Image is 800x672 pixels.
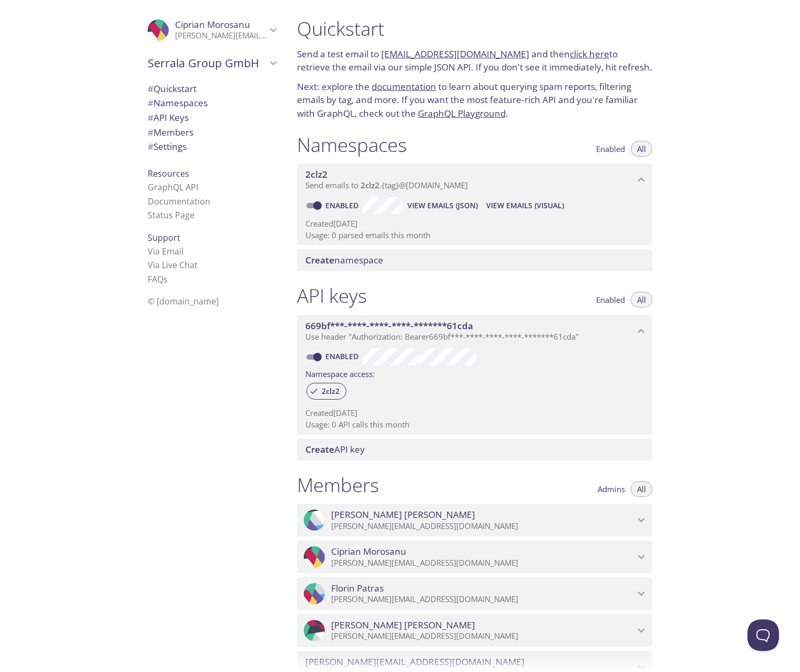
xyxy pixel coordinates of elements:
div: Namespaces [139,96,284,110]
p: Next: explore the to learn about querying spam reports, filtering emails by tag, and more. If you... [297,80,652,120]
p: [PERSON_NAME][EMAIL_ADDRESS][DOMAIN_NAME] [331,631,634,642]
button: Enabled [590,292,631,308]
button: All [631,292,652,308]
span: Quickstart [148,83,197,95]
p: Send a test email to and then to retrieve the email via our simple JSON API. If you don't see it ... [297,47,652,74]
p: Created [DATE] [305,218,644,229]
a: Via Live Chat [148,259,198,271]
span: Create [305,443,334,455]
div: Quickstart [139,82,284,96]
span: Ciprian Morosanu [175,18,250,30]
span: Support [148,232,180,243]
span: Send emails to . {tag} @[DOMAIN_NAME] [305,180,468,190]
div: Gurmeet Singh [297,504,652,536]
span: namespace [305,254,383,266]
a: GraphQL Playground [418,107,506,119]
span: Florin Patras [331,583,384,594]
span: # [148,111,153,124]
div: Malen Rearte [297,614,652,647]
div: Ciprian Morosanu [297,541,652,573]
a: documentation [372,80,436,93]
p: Created [DATE] [305,408,644,419]
div: 2clz2 namespace [297,164,652,196]
span: s [163,273,168,285]
button: All [631,481,652,497]
span: API key [305,443,365,455]
h1: Members [297,473,379,497]
span: # [148,126,153,138]
div: Florin Patras [297,577,652,610]
div: Create namespace [297,249,652,271]
div: Serrala Group GmbH [139,49,284,77]
span: Create [305,254,334,266]
a: FAQ [148,273,168,285]
a: Documentation [148,196,210,207]
a: Enabled [324,200,363,210]
button: Admins [591,481,631,497]
span: Serrala Group GmbH [148,56,266,70]
div: Members [139,125,284,140]
span: Settings [148,140,187,152]
label: Namespace access: [305,365,375,381]
button: Enabled [590,141,631,157]
iframe: Help Scout Beacon - Open [747,619,779,651]
p: Usage: 0 API calls this month [305,419,644,430]
div: Team Settings [139,139,284,154]
span: # [148,83,153,95]
div: Create API Key [297,439,652,461]
button: View Emails (Visual) [482,197,568,214]
a: GraphQL API [148,181,198,193]
span: 2clz2 [315,386,346,396]
span: API Keys [148,111,189,124]
p: [PERSON_NAME][EMAIL_ADDRESS][DOMAIN_NAME] [331,594,634,605]
span: 2clz2 [361,180,380,190]
span: © [DOMAIN_NAME] [148,296,219,307]
span: View Emails (Visual) [486,199,564,212]
div: 2clz2 [306,383,346,400]
p: Usage: 0 parsed emails this month [305,230,644,241]
span: [PERSON_NAME] [PERSON_NAME] [331,509,475,521]
button: All [631,141,652,157]
span: # [148,140,153,152]
span: Namespaces [148,97,208,109]
p: [PERSON_NAME][EMAIL_ADDRESS][DOMAIN_NAME] [175,30,266,41]
span: View Emails (JSON) [407,199,478,212]
a: Enabled [324,351,363,361]
div: API Keys [139,110,284,125]
span: [PERSON_NAME] [PERSON_NAME] [331,619,475,631]
a: Via Email [148,246,183,257]
a: click here [570,48,609,60]
div: Ciprian Morosanu [139,13,284,47]
button: View Emails (JSON) [403,197,482,214]
span: # [148,97,153,109]
p: [PERSON_NAME][EMAIL_ADDRESS][DOMAIN_NAME] [331,521,634,532]
p: [PERSON_NAME][EMAIL_ADDRESS][DOMAIN_NAME] [331,558,634,568]
a: [EMAIL_ADDRESS][DOMAIN_NAME] [381,48,529,60]
span: 2clz2 [305,168,327,180]
span: Members [148,126,193,138]
h1: API keys [297,284,367,308]
h1: Quickstart [297,17,652,40]
span: Ciprian Morosanu [331,546,406,557]
h1: Namespaces [297,133,407,157]
a: Status Page [148,209,194,221]
span: Resources [148,168,189,179]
